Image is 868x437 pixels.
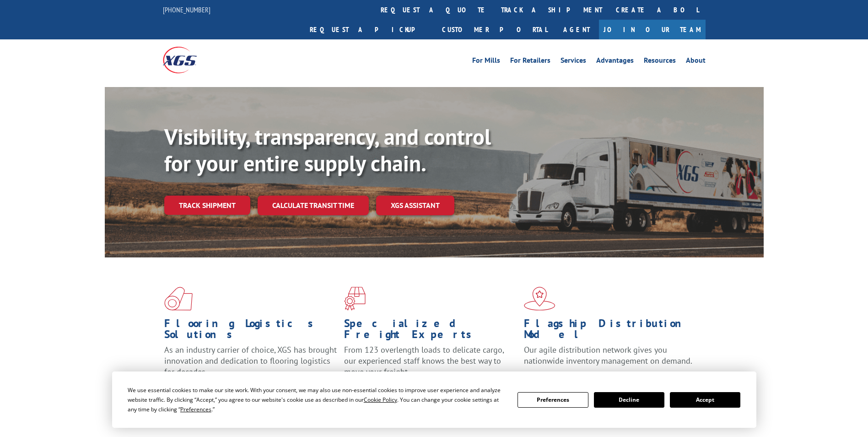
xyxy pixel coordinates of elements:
span: As an industry carrier of choice, XGS has brought innovation and dedication to flooring logistics... [164,344,337,377]
img: xgs-icon-total-supply-chain-intelligence-red [164,287,193,311]
span: Preferences [180,405,211,413]
a: Calculate transit time [258,196,369,215]
a: Customer Portal [435,20,554,39]
a: Request a pickup [303,20,435,39]
h1: Flagship Distribution Model [524,318,697,344]
a: Resources [644,57,676,67]
h1: Specialized Freight Experts [344,318,517,344]
img: xgs-icon-flagship-distribution-model-red [524,287,555,311]
button: Accept [670,392,740,408]
h1: Flooring Logistics Solutions [164,318,337,344]
b: Visibility, transparency, and control for your entire supply chain. [164,122,491,177]
img: xgs-icon-focused-on-flooring-red [344,287,366,311]
span: Cookie Policy [364,396,397,404]
button: Decline [594,392,664,408]
a: Join Our Team [599,20,706,39]
a: For Retailers [510,57,550,67]
div: We use essential cookies to make our site work. With your consent, we may also use non-essential ... [128,385,507,414]
a: About [686,57,706,67]
a: For Mills [472,57,500,67]
a: XGS ASSISTANT [376,196,454,215]
a: Track shipment [164,196,250,215]
button: Preferences [518,392,588,408]
p: From 123 overlength loads to delicate cargo, our experienced staff knows the best way to move you... [344,344,517,385]
a: [PHONE_NUMBER] [163,5,210,14]
span: Our agile distribution network gives you nationwide inventory management on demand. [524,344,692,366]
div: Cookie Consent Prompt [112,371,756,428]
a: Advantages [596,57,634,67]
a: Agent [554,20,599,39]
a: Services [561,57,586,67]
